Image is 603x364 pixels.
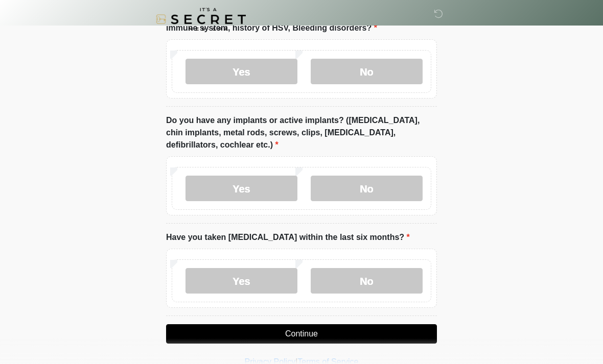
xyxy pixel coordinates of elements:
[156,8,246,31] img: It's A Secret Med Spa Logo
[166,114,437,151] label: Do you have any implants or active implants? ([MEDICAL_DATA], chin implants, metal rods, screws, ...
[185,59,297,84] label: Yes
[185,268,297,294] label: Yes
[185,176,297,201] label: Yes
[311,268,423,294] label: No
[311,176,423,201] label: No
[166,231,410,244] label: Have you taken [MEDICAL_DATA] within the last six months?
[166,324,437,344] button: Continue
[311,59,423,84] label: No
